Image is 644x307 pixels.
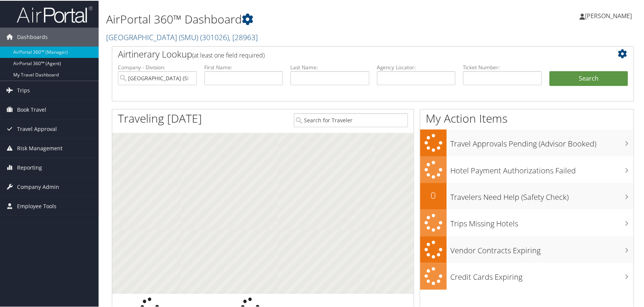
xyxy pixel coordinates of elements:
[17,27,48,46] span: Dashboards
[17,119,57,138] span: Travel Approval
[420,209,633,235] a: Trips Missing Hotels
[420,110,633,126] h1: My Action Items
[17,157,42,176] span: Reporting
[17,80,30,99] span: Trips
[204,63,283,70] label: First Name:
[420,156,633,182] a: Hotel Payment Authorizations Failed
[450,267,633,282] h3: Credit Cards Expiring
[463,63,542,70] label: Ticket Number:
[17,177,59,196] span: Company Admin
[420,262,633,289] a: Credit Cards Expiring
[450,241,633,255] h3: Vendor Contracts Expiring
[118,47,584,60] h2: Airtinerary Lookup
[450,187,633,202] h3: Travelers Need Help (Safety Check)
[17,100,46,118] span: Book Travel
[229,31,258,42] span: , [ 28963 ]
[17,5,92,23] img: airportal-logo.png
[420,182,633,209] a: 0Travelers Need Help (Safety Check)
[118,63,197,70] label: Company - Division:
[580,4,639,26] a: [PERSON_NAME]
[377,63,456,70] label: Agency Locator:
[106,11,462,26] h1: AirPortal 360™ Dashboard
[420,235,633,262] a: Vendor Contracts Expiring
[290,63,369,70] label: Last Name:
[106,31,258,42] a: [GEOGRAPHIC_DATA] (SMU)
[549,70,628,86] button: Search
[17,196,56,215] span: Employee Tools
[17,138,63,157] span: Risk Management
[585,11,632,19] span: [PERSON_NAME]
[450,214,633,228] h3: Trips Missing Hotels
[450,161,633,175] h3: Hotel Payment Authorizations Failed
[294,112,408,126] input: Search for Traveler
[420,129,633,156] a: Travel Approvals Pending (Advisor Booked)
[192,50,265,59] span: (at least one field required)
[200,31,229,42] span: ( 301026 )
[420,188,447,201] h2: 0
[450,134,633,148] h3: Travel Approvals Pending (Advisor Booked)
[118,110,202,126] h1: Traveling [DATE]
